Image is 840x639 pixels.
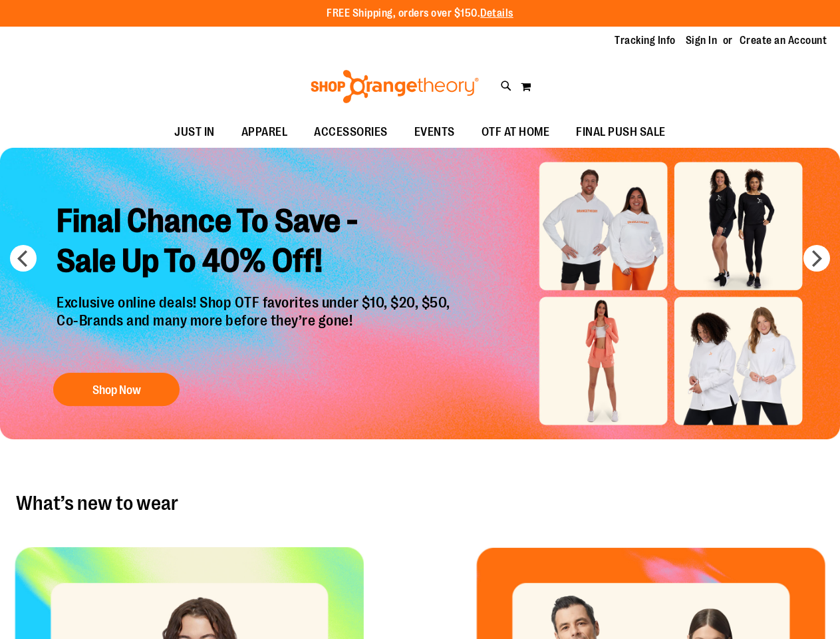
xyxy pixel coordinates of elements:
span: EVENTS [414,117,455,147]
span: APPAREL [241,117,288,147]
p: Exclusive online deals! Shop OTF favorites under $10, $20, $50, Co-Brands and many more before th... [47,294,464,359]
a: Create an Account [740,33,827,48]
a: FINAL PUSH SALE [563,117,679,148]
a: JUST IN [161,117,228,148]
a: OTF AT HOME [468,117,563,148]
p: FREE Shipping, orders over $150. [327,6,513,21]
h2: What’s new to wear [16,493,824,514]
span: JUST IN [174,117,215,147]
span: ACCESSORIES [314,117,388,147]
h2: Final Chance To Save - Sale Up To 40% Off! [47,191,464,294]
a: Details [480,7,513,19]
img: Shop Orangetheory [309,70,481,103]
a: EVENTS [401,117,468,148]
button: next [803,245,830,272]
a: Tracking Info [615,33,676,48]
a: APPAREL [228,117,301,148]
button: Shop Now [53,373,180,406]
button: prev [10,245,37,272]
span: OTF AT HOME [482,117,550,147]
a: Sign In [686,33,718,48]
a: Final Chance To Save -Sale Up To 40% Off! Exclusive online deals! Shop OTF favorites under $10, $... [47,191,464,413]
a: ACCESSORIES [301,117,401,148]
span: FINAL PUSH SALE [576,117,666,147]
